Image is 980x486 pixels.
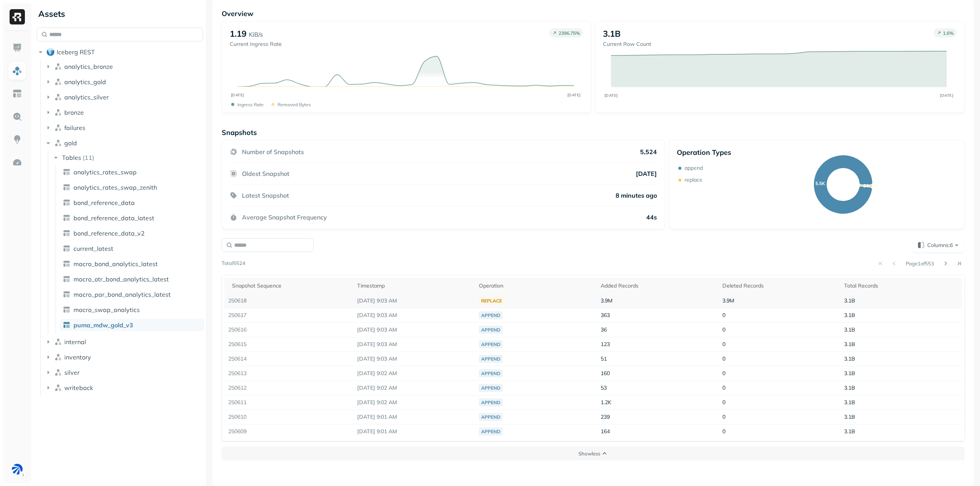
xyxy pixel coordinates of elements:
[601,297,612,304] span: 3.9M
[479,282,593,289] div: Operation
[722,399,725,406] span: 0
[44,351,203,363] button: inventory
[604,93,618,98] tspan: [DATE]
[44,76,203,88] button: analytics_gold
[73,184,157,191] span: analytics_rates_swap_zenith
[60,166,204,178] a: analytics_rates_swap
[601,428,610,435] span: 164
[943,30,954,36] p: 1.6 %
[722,282,836,289] div: Deleted Records
[60,212,204,224] a: bond_reference_data_latest
[54,338,62,346] img: namespace
[44,382,203,394] button: writeback
[64,93,109,101] span: analytics_silver
[63,275,70,283] img: table
[601,370,610,377] span: 160
[357,297,471,304] p: Sep 29, 2025 9:03 AM
[54,384,62,392] img: namespace
[37,8,203,20] div: Assets
[601,413,610,420] span: 239
[73,306,140,314] span: macro_swap_analytics
[64,369,80,376] span: silver
[722,297,734,304] span: 3.9M
[44,106,203,119] button: bronze
[684,176,702,184] p: replace
[12,112,22,122] img: Query Explorer
[60,227,204,239] a: bond_reference_data_v2
[12,135,22,145] img: Insights
[60,273,204,285] a: macro_otr_bond_analytics_latest
[60,258,204,270] a: macro_bond_analytics_latest
[479,427,503,436] div: append
[479,326,503,334] div: append
[52,151,204,164] button: Tables(11)
[60,288,204,301] a: macro_par_bond_analytics_latest
[54,93,62,101] img: namespace
[603,41,651,48] p: Current Row Count
[224,337,353,352] td: 250615
[73,245,113,252] span: current_latest
[63,199,70,206] img: table
[601,326,607,333] span: 36
[64,78,106,86] span: analytics_gold
[73,199,135,206] span: bond_reference_data
[357,399,471,406] p: Sep 29, 2025 9:02 AM
[224,352,353,366] td: 250614
[224,294,353,308] td: 250618
[63,291,70,298] img: table
[230,93,244,98] tspan: [DATE]
[64,384,93,392] span: writeback
[559,30,580,36] p: 2396.75 %
[479,413,503,421] div: append
[54,139,62,147] img: namespace
[44,336,203,348] button: internal
[73,260,158,268] span: macro_bond_analytics_latest
[479,369,503,377] div: append
[60,304,204,316] a: macro_swap_analytics
[844,384,855,391] span: 3.1B
[83,154,94,161] p: ( 11 )
[357,428,471,435] p: Sep 29, 2025 9:01 AM
[357,312,471,319] p: Sep 29, 2025 9:03 AM
[242,192,289,199] p: Latest Snapshot
[913,238,965,252] button: Columns:6
[44,60,203,73] button: analytics_bronze
[864,183,869,189] text: 34
[54,78,62,86] img: namespace
[677,148,731,157] p: Operation Types
[64,139,77,147] span: gold
[73,168,137,176] span: analytics_rates_swap
[357,370,471,377] p: Sep 29, 2025 9:02 AM
[722,428,725,435] span: 0
[12,43,22,53] img: Dashboard
[12,464,23,475] img: BAM Dev
[224,308,353,323] td: 250617
[44,122,203,134] button: failures
[12,158,22,167] img: Optimization
[601,282,715,289] div: Added Records
[578,450,600,457] p: Show less
[722,355,725,362] span: 0
[601,384,607,391] span: 53
[64,338,86,346] span: internal
[73,229,145,237] span: bond_reference_data_v2
[63,245,70,252] img: table
[357,341,471,348] p: Sep 29, 2025 9:03 AM
[722,370,725,377] span: 0
[63,260,70,268] img: table
[73,214,154,222] span: bond_reference_data_latest
[222,9,965,18] p: Overview
[601,399,611,406] span: 1.2K
[230,28,247,39] p: 1.19
[927,241,960,249] span: Columns: 6
[60,319,204,331] a: puma_mdw_gold_v3
[12,66,22,76] img: Assets
[616,192,657,199] p: 8 minutes ago
[224,323,353,337] td: 250616
[601,341,610,348] span: 123
[357,326,471,333] p: Sep 29, 2025 9:03 AM
[816,180,826,186] text: 5.5K
[242,170,289,177] p: Oldest Snapshot
[44,91,203,103] button: analytics_silver
[57,48,95,56] span: Iceberg REST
